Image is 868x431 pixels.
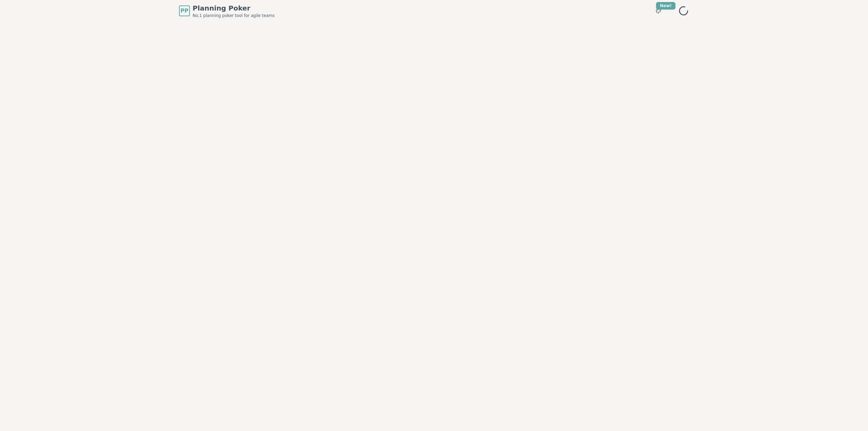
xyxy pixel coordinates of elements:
span: PP [180,7,188,15]
a: PPPlanning PokerNo.1 planning poker tool for agile teams [179,3,275,18]
div: New! [656,2,675,9]
span: No.1 planning poker tool for agile teams [193,13,275,18]
span: Planning Poker [193,3,275,13]
button: New! [652,5,665,17]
